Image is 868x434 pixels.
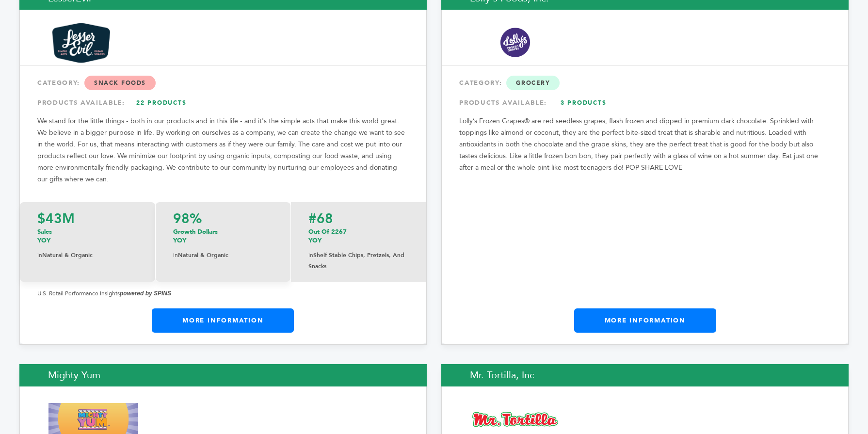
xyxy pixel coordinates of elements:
[37,288,409,299] p: U.S. Retail Performance Insights
[173,227,273,245] p: Growth Dollars
[173,251,178,259] span: in
[128,94,195,112] a: 22 Products
[506,76,560,90] span: Grocery
[37,250,138,261] p: Natural & Organic
[308,250,409,272] p: Shelf Stable Chips, Pretzels, and Snacks
[470,26,560,59] img: Lolly's Foods, Inc.
[84,76,156,90] span: Snack Foods
[37,212,138,225] p: $43M
[37,227,138,245] p: Sales
[308,236,321,245] span: YOY
[48,22,118,63] img: LesserEvil
[37,94,409,112] div: PRODUCTS AVAILABLE:
[173,212,273,225] p: 98%
[308,212,409,225] p: #68
[441,364,849,386] h2: Mr. Tortilla, Inc
[459,115,831,174] p: Lolly’s Frozen Grapes® are red seedless grapes, flash frozen and dipped in premium dark chocolate...
[173,236,186,245] span: YOY
[173,250,273,261] p: Natural & Organic
[37,115,409,185] p: We stand for the little things - both in our products and in this life - and it's the simple acts...
[37,236,50,245] span: YOY
[152,308,294,333] a: More Information
[37,251,42,259] span: in
[549,94,617,112] a: 3 Products
[19,364,427,386] h2: Mighty Yum
[308,251,313,259] span: in
[37,74,409,92] div: CATEGORY:
[120,290,171,297] strong: powered by SPINS
[459,74,831,92] div: CATEGORY:
[574,308,716,333] a: More Information
[308,227,409,245] p: Out Of 2267
[459,94,831,112] div: PRODUCTS AVAILABLE:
